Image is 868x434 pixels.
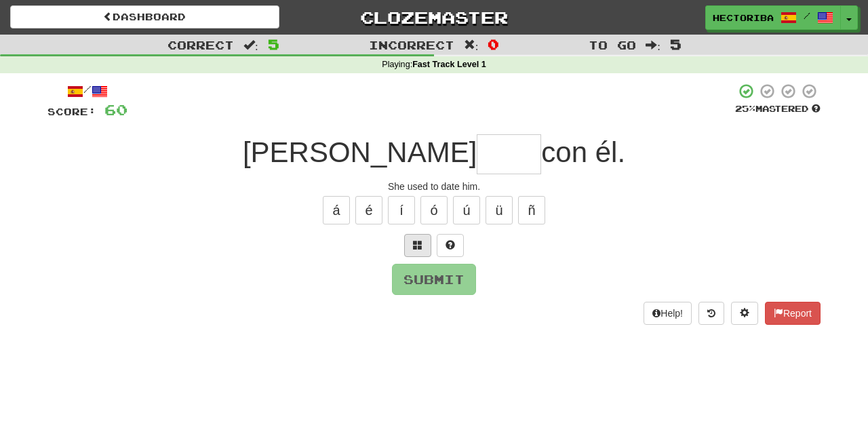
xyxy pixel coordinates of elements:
button: í [388,196,415,224]
strong: Fast Track Level 1 [412,60,486,69]
button: Help! [644,302,692,325]
span: Score: [47,106,96,117]
div: She used to date him. [47,180,821,193]
a: hectoriba / [705,5,841,30]
button: é [355,196,382,224]
div: / [47,83,127,100]
div: Mastered [735,103,821,115]
button: Submit [392,264,476,295]
span: : [243,39,258,51]
span: Correct [167,38,234,52]
span: : [464,39,479,51]
button: Report [765,302,821,325]
span: To go [589,38,636,52]
button: ó [420,196,448,224]
button: ú [453,196,480,224]
span: : [646,39,660,51]
span: 5 [670,36,682,52]
span: 60 [104,101,127,118]
a: Clozemaster [300,5,569,29]
a: Dashboard [10,5,279,28]
span: Incorrect [369,38,454,52]
button: ñ [518,196,545,224]
span: [PERSON_NAME] [243,136,477,168]
button: Switch sentence to multiple choice alt+p [404,234,431,257]
button: ü [486,196,513,224]
span: hectoriba [713,12,774,24]
button: Round history (alt+y) [698,302,724,325]
span: 5 [268,36,279,52]
span: 25 % [735,103,755,114]
span: con él. [541,136,625,168]
span: 0 [488,36,499,52]
button: á [323,196,350,224]
button: Single letter hint - you only get 1 per sentence and score half the points! alt+h [437,234,464,257]
span: / [804,11,810,20]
